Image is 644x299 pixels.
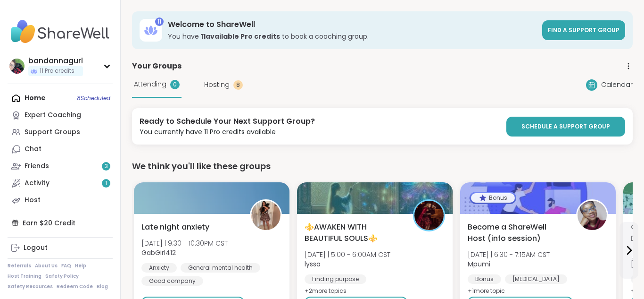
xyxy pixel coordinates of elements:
div: Bonus [471,193,515,203]
a: Safety Resources [8,283,53,290]
span: 1 [105,179,107,188]
div: Friends [25,162,49,171]
span: Attending [134,79,166,89]
img: Mpumi [578,201,607,230]
a: Blog [97,283,108,290]
div: You currently have 11 Pro credits available [140,127,315,137]
img: lyssa [414,201,444,230]
div: bandannagurl [28,56,83,66]
b: lyssa [305,259,321,269]
img: bandannagurl [9,59,25,74]
span: 3 [105,162,108,171]
div: Support Groups [25,128,80,137]
div: Expert Coaching [25,111,81,120]
div: Host [25,196,41,205]
span: ⚜️AWAKEN WITH BEAUTIFUL SOULS⚜️ [305,222,403,244]
div: Anxiety [141,263,177,273]
span: Hosting [204,80,230,90]
a: Expert Coaching [8,107,113,124]
div: Logout [24,243,48,253]
a: Safety Policy [45,273,79,280]
div: 8 [233,80,243,90]
img: ShareWell Nav Logo [8,15,113,48]
div: [MEDICAL_DATA] [505,274,567,284]
div: Ready to Schedule Your Next Support Group? [140,116,315,127]
a: Activity1 [8,175,113,192]
a: SCHEDULE A SUPPORT GROUP [506,117,625,137]
a: About Us [35,263,58,269]
span: 11 Pro credits [40,67,74,75]
div: Bonus [468,274,501,284]
h3: You have to book a coaching group. [168,32,537,41]
a: Friends3 [8,158,113,175]
div: 11 [155,17,164,26]
span: Calendar [601,80,633,90]
div: 0 [170,80,180,89]
b: 11 available Pro credit s [201,32,280,41]
div: Chat [25,145,41,154]
span: [DATE] | 5:00 - 6:00AM CST [305,250,390,259]
a: Find a support group [542,20,625,40]
img: GabGirl412 [251,201,281,230]
a: Logout [8,239,113,256]
a: Chat [8,141,113,158]
span: Late night anxiety [141,222,209,233]
div: Good company [141,276,203,286]
a: Host Training [8,273,41,280]
div: General mental health [181,263,260,273]
a: Host [8,192,113,209]
div: Activity [25,179,50,188]
a: FAQ [61,263,71,269]
span: Become a ShareWell Host (info session) [468,222,566,244]
div: Finding purpose [305,274,366,284]
a: Support Groups [8,124,113,141]
div: We think you'll like these groups [132,160,633,173]
span: Your Groups [132,60,182,72]
div: Earn $20 Credit [8,214,113,231]
span: [DATE] | 9:30 - 10:30PM CST [141,239,228,248]
span: [DATE] | 6:30 - 7:15AM CST [468,250,550,259]
h3: Welcome to ShareWell [168,19,537,30]
a: Help [75,263,86,269]
a: Redeem Code [57,283,93,290]
a: Referrals [8,263,31,269]
span: SCHEDULE A SUPPORT GROUP [521,122,610,131]
span: Find a support group [548,26,619,34]
b: GabGirl412 [141,248,176,257]
b: Mpumi [468,259,490,269]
